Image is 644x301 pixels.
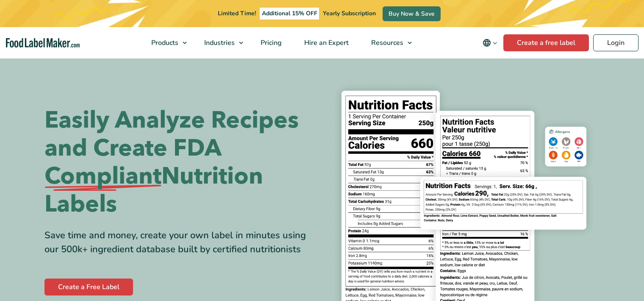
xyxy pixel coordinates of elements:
a: Products [140,27,191,59]
a: Pricing [250,27,291,59]
span: Compliant [44,162,161,190]
a: Food Label Maker homepage [6,38,80,48]
span: Limited Time! [218,9,256,17]
span: Resources [369,38,404,47]
a: Industries [193,27,247,59]
a: Create a Free Label [44,279,133,295]
span: Additional 15% OFF [260,8,319,20]
a: Create a free label [503,34,589,51]
a: Login [593,34,638,51]
a: Hire an Expert [293,27,358,59]
span: Yearly Subscription [323,9,376,17]
span: Hire an Expert [302,38,350,47]
span: Industries [202,38,236,47]
h1: Easily Analyze Recipes and Create FDA Nutrition Labels [44,106,316,218]
button: Change language [477,34,503,51]
div: Save time and money, create your own label in minutes using our 500k+ ingredient database built b... [44,229,316,256]
a: Resources [360,27,416,59]
span: Pricing [258,38,283,47]
a: Buy Now & Save [383,6,441,21]
span: Products [149,38,179,47]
